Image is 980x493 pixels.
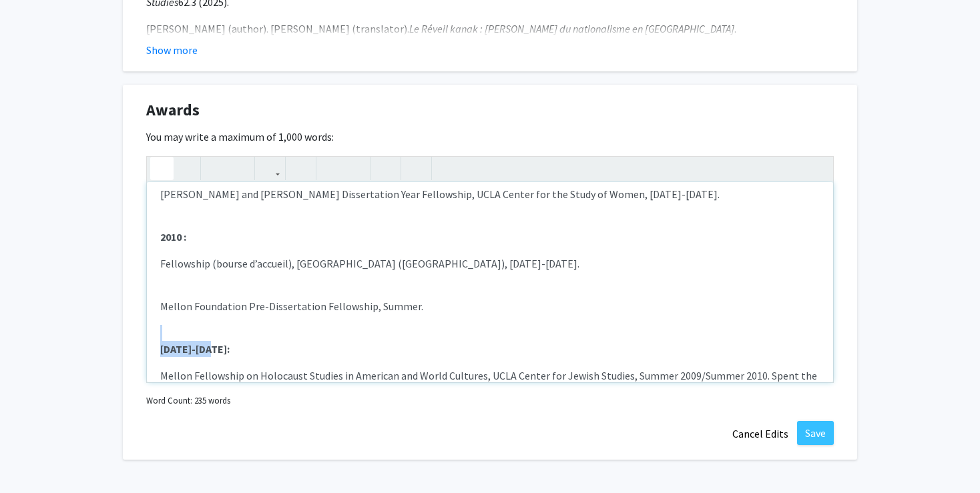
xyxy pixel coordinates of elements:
button: Insert Image [289,157,312,180]
small: Word Count: 235 words [146,394,230,407]
button: Link [258,157,282,180]
em: Le Réveil kanak : [PERSON_NAME] du nationalisme en [GEOGRAPHIC_DATA] [409,22,734,35]
p: [PERSON_NAME] (author). [PERSON_NAME] (translator). . [GEOGRAPHIC_DATA], [GEOGRAPHIC_DATA]: [GEOG... [146,21,834,53]
iframe: Chat [10,433,57,483]
button: Superscript [204,157,228,180]
p: [PERSON_NAME] and [PERSON_NAME] Dissertation Year Fellowship, UCLA Center for the Study of Women,... [160,186,820,202]
strong: 2010 : [160,230,186,243]
button: Remove format [374,157,397,180]
button: Fullscreen [806,157,830,180]
button: Ordered list [343,157,366,180]
button: Show more [146,42,198,58]
button: Subscript [228,157,251,180]
span: Awards [146,98,200,122]
button: Insert horizontal rule [405,157,428,180]
p: Fellowship (bourse d’accueil), [GEOGRAPHIC_DATA] ([GEOGRAPHIC_DATA]), [DATE]-[DATE]. [160,256,820,272]
button: Unordered list [320,157,343,180]
p: Mellon Fellowship on Holocaust Studies in American and World Cultures, UCLA Center for Jewish Stu... [160,368,820,400]
button: Save [797,421,834,445]
strong: [DATE]-[DATE]: [160,342,230,356]
button: Cancel Edits [724,421,797,446]
button: Emphasis (Ctrl + I) [174,157,197,180]
button: Strong (Ctrl + B) [150,157,174,180]
p: Mellon Foundation Pre-Dissertation Fellowship, Summer. [160,298,820,314]
label: You may write a maximum of 1,000 words: [146,129,334,145]
div: Note to users with screen readers: Please deactivate our accessibility plugin for this page as it... [147,182,833,382]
